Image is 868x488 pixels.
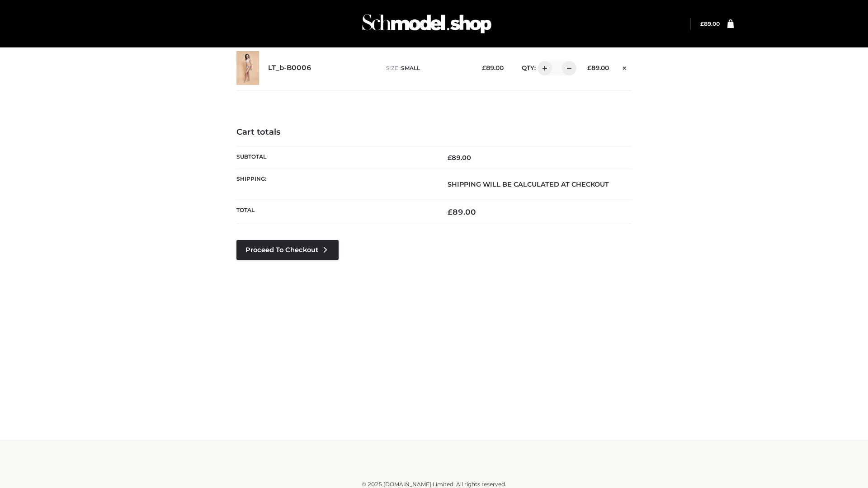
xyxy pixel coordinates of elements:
[482,64,504,71] bdi: 89.00
[587,64,591,71] span: £
[618,61,632,73] a: Remove this item
[386,64,468,72] p: size :
[482,64,486,71] span: £
[448,154,452,162] span: £
[448,207,453,216] span: £
[268,64,311,72] a: LT_b-B0006
[236,51,259,85] img: LT_b-B0006 - SMALL
[236,200,434,224] th: Total
[587,64,609,71] bdi: 89.00
[236,146,434,169] th: Subtotal
[236,240,339,260] a: Proceed to Checkout
[448,154,471,162] bdi: 89.00
[700,20,720,27] bdi: 89.00
[236,169,434,200] th: Shipping:
[700,20,720,27] a: £89.00
[401,65,420,71] span: SMALL
[359,6,495,42] img: Schmodel Admin 964
[513,61,573,75] div: QTY:
[448,180,609,188] strong: Shipping will be calculated at checkout
[448,207,476,216] bdi: 89.00
[700,20,704,27] span: £
[236,127,632,137] h4: Cart totals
